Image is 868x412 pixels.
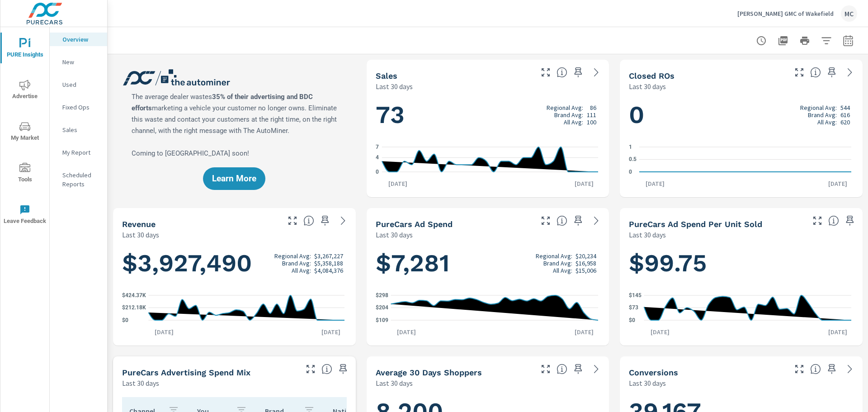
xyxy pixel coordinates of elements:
button: Make Fullscreen [303,362,318,376]
p: Last 30 days [376,378,413,388]
p: Last 30 days [122,378,159,388]
button: Learn More [203,167,265,190]
h5: Conversions [629,368,678,377]
span: Number of vehicles sold by the dealership over the selected date range. [Source: This data is sou... [557,67,567,78]
p: Last 30 days [122,229,159,240]
p: $5,358,188 [314,260,343,267]
div: Scheduled Reports [50,168,107,191]
text: $212.18K [122,305,146,311]
p: Regional Avg: [274,252,311,260]
p: All Avg: [553,267,572,274]
p: Scheduled Reports [62,170,100,189]
p: [DATE] [639,179,671,188]
a: See more details in report [843,65,857,80]
p: 86 [590,104,596,111]
p: $15,006 [576,267,596,274]
p: Regional Avg: [547,104,583,111]
a: See more details in report [843,362,857,376]
p: [DATE] [382,179,414,188]
button: "Export Report to PDF" [774,32,792,50]
div: MC [841,5,857,22]
button: Make Fullscreen [538,65,553,80]
span: Save this to your personalized report [571,362,585,376]
p: Last 30 days [629,378,666,388]
p: Used [62,80,100,89]
p: [DATE] [148,327,180,336]
div: My Report [50,146,107,159]
h1: 0 [629,99,854,130]
span: My Market [3,121,47,143]
text: 0 [629,169,632,175]
p: Sales [62,125,100,134]
p: Overview [62,35,100,44]
text: $0 [122,317,128,323]
span: Total cost of media for all PureCars channels for the selected dealership group over the selected... [557,215,567,226]
span: Save this to your personalized report [336,362,350,376]
div: Fixed Ops [50,100,107,114]
text: 4 [376,155,379,161]
p: All Avg: [292,267,311,274]
text: $0 [629,317,635,323]
text: $424.37K [122,292,146,298]
p: All Avg: [817,118,837,126]
span: Save this to your personalized report [843,213,857,228]
p: Regional Avg: [536,252,572,260]
h1: 73 [376,99,600,130]
span: Number of Repair Orders Closed by the selected dealership group over the selected time range. [So... [810,67,821,78]
h5: PureCars Ad Spend [376,219,453,229]
p: [DATE] [391,327,422,336]
text: 1 [629,144,632,150]
p: All Avg: [564,118,583,126]
span: Tools [3,163,47,185]
span: PURE Insights [3,38,47,60]
button: Make Fullscreen [792,362,807,376]
a: See more details in report [336,213,350,228]
div: Sales [50,123,107,137]
p: [DATE] [822,179,854,188]
text: 0 [376,169,379,175]
span: Save this to your personalized report [571,213,585,228]
text: $145 [629,292,642,298]
p: Brand Avg: [282,260,311,267]
button: Make Fullscreen [792,65,807,80]
button: Make Fullscreen [538,362,553,376]
h5: PureCars Advertising Spend Mix [122,368,250,377]
p: Brand Avg: [554,111,583,118]
button: Make Fullscreen [285,213,300,228]
h5: Closed ROs [629,71,675,81]
h1: $99.75 [629,248,854,279]
p: Fixed Ops [62,103,100,112]
p: Last 30 days [376,229,413,240]
p: Last 30 days [376,81,413,92]
p: $16,958 [576,260,596,267]
p: Brand Avg: [808,111,837,118]
span: Learn More [212,175,256,183]
p: 544 [840,104,850,111]
p: Last 30 days [629,81,666,92]
p: Regional Avg: [800,104,837,111]
p: 111 [587,111,596,118]
text: 7 [376,144,379,150]
h1: $7,281 [376,248,600,279]
p: New [62,57,100,66]
button: Make Fullscreen [810,213,825,228]
h5: PureCars Ad Spend Per Unit Sold [629,219,762,229]
p: 620 [840,118,850,126]
p: [DATE] [568,179,600,188]
button: Make Fullscreen [538,213,553,228]
div: Used [50,78,107,91]
div: Overview [50,33,107,46]
span: Leave Feedback [3,204,47,227]
p: [PERSON_NAME] GMC of Wakefield [737,9,834,18]
span: The number of dealer-specified goals completed by a visitor. [Source: This data is provided by th... [810,364,821,374]
a: See more details in report [589,362,604,376]
span: Save this to your personalized report [825,362,839,376]
h1: $3,927,490 [122,248,347,279]
span: Save this to your personalized report [825,65,839,80]
text: 0.5 [629,156,637,163]
p: 616 [840,111,850,118]
text: $204 [376,304,388,311]
span: Total sales revenue over the selected date range. [Source: This data is sourced from the dealer’s... [303,215,314,226]
text: $109 [376,317,388,323]
div: New [50,55,107,69]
